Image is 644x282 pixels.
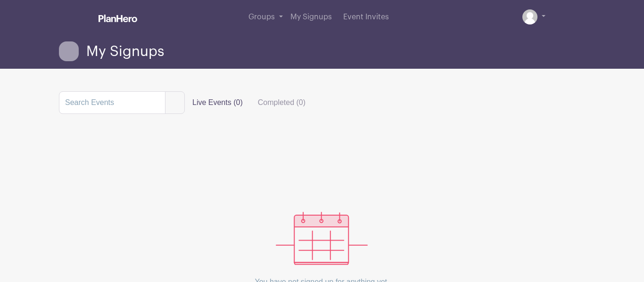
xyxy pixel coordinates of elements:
[276,212,368,265] img: events_empty-56550af544ae17c43cc50f3ebafa394433d06d5f1891c01edc4b5d1d59cfda54.svg
[59,91,165,114] input: Search Events
[250,93,313,112] label: Completed (0)
[522,9,537,24] img: default-ce2991bfa6775e67f084385cd625a349d9dcbb7a52a09fb2fda1e96e2d18dcdb.png
[185,93,313,112] div: filters
[185,93,250,112] label: Live Events (0)
[86,44,164,59] span: My Signups
[99,15,137,22] img: logo_white-6c42ec7e38ccf1d336a20a19083b03d10ae64f83f12c07503d8b9e83406b4c7d.svg
[248,13,275,21] span: Groups
[343,13,389,21] span: Event Invites
[290,13,332,21] span: My Signups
